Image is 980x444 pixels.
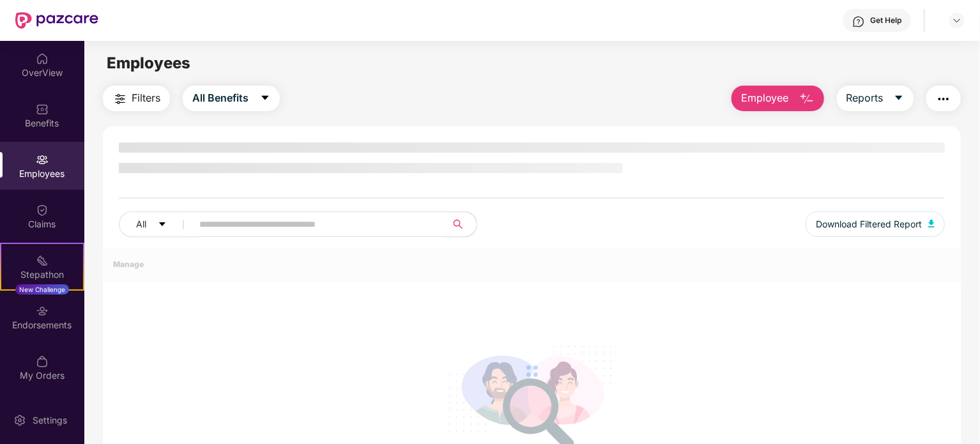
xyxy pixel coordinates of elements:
img: svg+xml;base64,PHN2ZyB4bWxucz0iaHR0cDovL3d3dy53My5vcmcvMjAwMC9zdmciIHdpZHRoPSIyNCIgaGVpZ2h0PSIyNC... [112,91,128,107]
img: svg+xml;base64,PHN2ZyBpZD0iRW5kb3JzZW1lbnRzIiB4bWxucz0iaHR0cDovL3d3dy53My5vcmcvMjAwMC9zdmciIHdpZH... [36,305,49,318]
div: Stepathon [1,268,83,281]
button: Download Filtered Report [806,211,945,237]
img: svg+xml;base64,PHN2ZyBpZD0iRHJvcGRvd24tMzJ4MzIiIHhtbG5zPSJodHRwOi8vd3d3LnczLm9yZy8yMDAwL3N2ZyIgd2... [952,15,962,26]
span: caret-down [158,220,167,230]
span: Employee [741,90,789,106]
img: svg+xml;base64,PHN2ZyB4bWxucz0iaHR0cDovL3d3dy53My5vcmcvMjAwMC9zdmciIHdpZHRoPSIyMSIgaGVpZ2h0PSIyMC... [36,254,49,267]
img: svg+xml;base64,PHN2ZyB4bWxucz0iaHR0cDovL3d3dy53My5vcmcvMjAwMC9zdmciIHdpZHRoPSIyNCIgaGVpZ2h0PSIyNC... [936,91,951,107]
img: New Pazcare Logo [15,12,98,29]
button: Allcaret-down [119,211,197,237]
button: Employee [731,86,824,111]
div: New Challenge [15,284,69,295]
img: svg+xml;base64,PHN2ZyB4bWxucz0iaHR0cDovL3d3dy53My5vcmcvMjAwMC9zdmciIHhtbG5zOnhsaW5rPSJodHRwOi8vd3... [928,220,935,227]
button: search [445,211,477,237]
img: svg+xml;base64,PHN2ZyBpZD0iSG9tZSIgeG1sbnM9Imh0dHA6Ly93d3cudzMub3JnLzIwMDAvc3ZnIiB3aWR0aD0iMjAiIG... [36,52,49,65]
span: caret-down [894,93,904,104]
button: All Benefitscaret-down [183,86,280,111]
img: svg+xml;base64,PHN2ZyBpZD0iTXlfT3JkZXJzIiBkYXRhLW5hbWU9Ik15IE9yZGVycyIgeG1sbnM9Imh0dHA6Ly93d3cudz... [36,355,49,368]
div: Get Help [870,15,901,26]
button: Filters [103,86,170,111]
span: Reports [846,90,884,106]
span: Download Filtered Report [816,217,922,231]
span: Employees [107,54,190,72]
span: search [445,219,470,229]
div: Settings [29,414,71,427]
span: Filters [132,90,160,106]
span: All Benefits [192,90,249,106]
img: svg+xml;base64,PHN2ZyBpZD0iU2V0dGluZy0yMHgyMCIgeG1sbnM9Imh0dHA6Ly93d3cudzMub3JnLzIwMDAvc3ZnIiB3aW... [13,414,26,427]
span: caret-down [260,93,270,104]
img: svg+xml;base64,PHN2ZyBpZD0iQmVuZWZpdHMiIHhtbG5zPSJodHRwOi8vd3d3LnczLm9yZy8yMDAwL3N2ZyIgd2lkdGg9Ij... [36,103,49,116]
img: svg+xml;base64,PHN2ZyBpZD0iQ2xhaW0iIHhtbG5zPSJodHRwOi8vd3d3LnczLm9yZy8yMDAwL3N2ZyIgd2lkdGg9IjIwIi... [36,204,49,217]
span: All [136,217,146,231]
img: svg+xml;base64,PHN2ZyBpZD0iSGVscC0zMngzMiIgeG1sbnM9Imh0dHA6Ly93d3cudzMub3JnLzIwMDAvc3ZnIiB3aWR0aD... [852,15,865,28]
button: Reportscaret-down [837,86,914,111]
img: svg+xml;base64,PHN2ZyBpZD0iRW1wbG95ZWVzIiB4bWxucz0iaHR0cDovL3d3dy53My5vcmcvMjAwMC9zdmciIHdpZHRoPS... [36,153,49,166]
img: svg+xml;base64,PHN2ZyB4bWxucz0iaHR0cDovL3d3dy53My5vcmcvMjAwMC9zdmciIHhtbG5zOnhsaW5rPSJodHRwOi8vd3... [799,91,815,107]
